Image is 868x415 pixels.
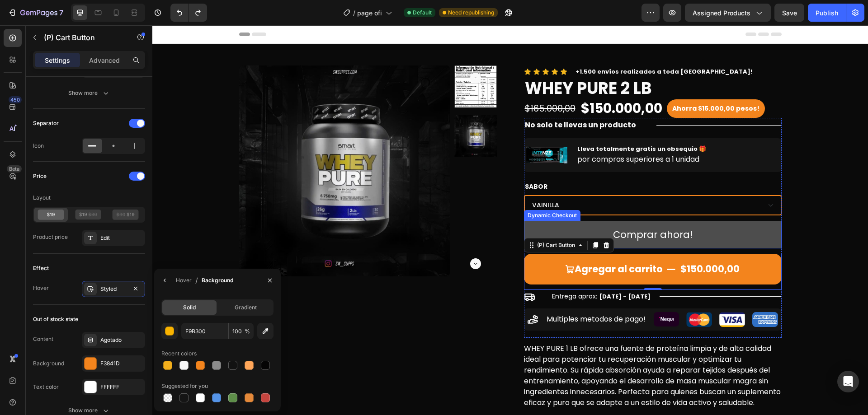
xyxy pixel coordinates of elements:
[422,237,510,251] div: Agregar al carrito
[461,201,540,218] p: Comprar ahora!
[33,119,59,127] div: Separator
[100,336,143,344] div: Agotado
[514,74,613,93] pre: Ahorra $15.000,00 pesos!
[161,382,208,390] div: Suggested for you
[372,52,629,74] h2: WHEY PURE 2 LB
[100,359,143,368] div: F3841D
[501,287,527,301] img: gempages_542430971073398006-4f73c68a-8c6d-47d8-84a7-b8d610f90fe0.png
[693,8,750,18] span: Assigned Products
[600,287,626,302] img: gempages_542430971073398006-8e7ed360-a78b-4a18-91b1-40e0b3196599.png
[567,287,593,302] img: gempages_542430971073398006-e2a9d145-bfd6-4538-8d41-f43feb9bf892.png
[176,276,192,284] div: Hover
[383,216,425,224] div: (P) Cart Button
[353,8,355,18] span: /
[33,85,145,101] button: Show more
[245,327,250,336] span: %
[447,267,498,275] span: [DATE] - [DATE]
[33,172,47,180] div: Price
[100,285,127,293] div: Styled
[45,56,70,65] p: Settings
[33,335,53,343] div: Content
[33,284,49,292] div: Hover
[685,4,771,22] button: Assigned Products
[4,4,67,22] button: 7
[448,9,494,17] span: Need republishing
[170,4,207,22] div: Undo/Redo
[774,4,804,22] button: Save
[782,9,797,17] span: Save
[152,25,868,415] iframe: Design area
[68,89,110,98] div: Show more
[425,120,554,128] p: Lleva totalmente gratis un obsequio 🎁
[318,233,329,244] button: Carousel Next Arrow
[59,7,63,18] p: 7
[372,75,424,91] div: $165.000,00
[837,371,859,392] div: Open Intercom Messenger
[33,315,78,323] div: Out of stock state
[235,303,257,312] span: Gradient
[33,233,68,241] div: Product price
[33,383,59,391] div: Text color
[183,303,196,312] span: Solid
[357,8,382,18] span: page ofi
[9,96,22,103] div: 450
[373,186,426,194] div: Dynamic Checkout
[534,287,560,302] img: gempages_542430971073398006-42dadb62-7e90-43cb-abc9-34d9d035610d.png
[373,93,496,107] p: No solo te llevas un producto
[100,383,143,391] div: FFFFFF
[181,323,228,339] input: Eg: FFFFFF
[33,194,51,202] div: Layout
[161,350,197,358] div: Recent colors
[202,276,233,284] div: Background
[394,288,493,301] p: Multiples metodos de pago!
[425,130,554,139] p: por compras superiores a 1 unidad
[808,4,846,22] button: Publish
[44,32,121,43] p: (P) Cart Button
[372,318,628,382] p: WHEY PURE 1 LB ofrece una fuente de proteína limpia y de alta calidad ideal para potenciar tu rec...
[195,275,198,286] span: /
[372,113,417,147] img: gempages_542430971073398006-96adab3d-0f50-46e8-8cf2-55d5e54ea80a.png
[100,234,143,242] div: Edit
[89,56,120,65] p: Advanced
[33,359,64,368] div: Background
[527,236,588,252] div: $150.000,00
[428,74,511,92] div: $150.000,00
[372,156,396,167] legend: SABOR
[68,406,110,415] div: Show more
[423,41,600,51] p: +1.500 envíos realizados a toda [GEOGRAPHIC_DATA]!
[7,165,22,173] div: Beta
[372,228,629,259] button: Agregar al carrito
[816,8,838,18] div: Publish
[372,196,629,224] button: <p>Comprar ahora!</p>
[33,142,44,150] div: Icon
[318,47,329,58] button: Carousel Back Arrow
[33,264,49,272] div: Effect
[400,266,445,275] span: Entrega aprox:
[413,9,432,17] span: Default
